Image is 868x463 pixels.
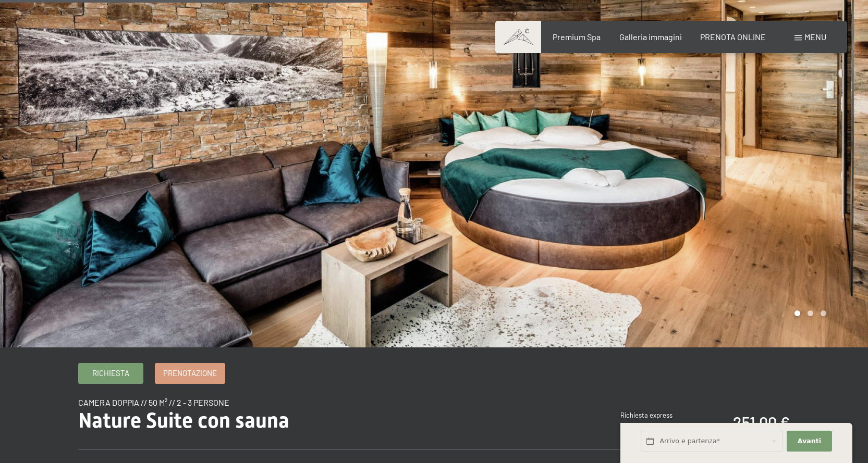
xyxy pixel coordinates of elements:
span: Richiesta express [620,411,673,419]
span: Avanti [798,436,821,446]
a: PRENOTA ONLINE [700,32,766,42]
span: Menu [804,32,826,42]
span: Richiesta [92,368,129,379]
a: Galleria immagini [619,32,682,42]
button: Avanti [787,431,832,452]
span: Prenotazione [163,368,217,379]
span: camera doppia // 50 m² // 2 - 3 persone [78,397,229,407]
a: Richiesta [79,364,143,383]
a: Prenotazione [155,364,225,383]
span: Nature Suite con sauna [78,408,289,433]
a: Premium Spa [553,32,601,42]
